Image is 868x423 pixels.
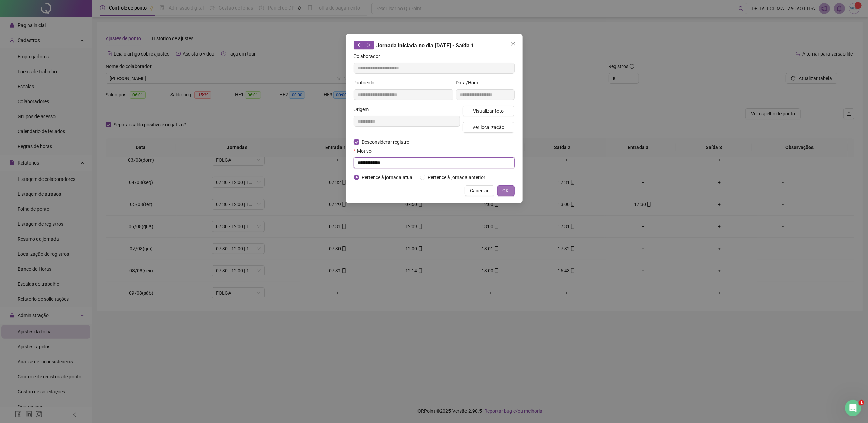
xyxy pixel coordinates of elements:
span: Visualizar foto [473,107,504,115]
button: Close [508,38,519,49]
span: Ver localização [472,124,504,131]
label: Colaborador [354,52,385,60]
label: Protocolo [354,79,379,87]
label: Motivo [354,147,376,155]
span: left [357,43,361,47]
span: Desconsiderar registro [359,138,412,146]
button: right [364,41,374,49]
span: 1 [859,400,864,405]
label: Origem [354,106,374,113]
span: close [510,41,516,46]
span: Cancelar [470,187,489,194]
span: Pertence à jornada anterior [425,174,488,181]
button: left [354,41,364,49]
button: Visualizar foto [463,106,515,116]
span: Pertence à jornada atual [359,174,416,181]
button: Cancelar [465,185,494,196]
span: right [366,43,371,47]
button: OK [497,185,515,196]
button: Ver localização [463,122,515,133]
iframe: Intercom live chat [845,400,861,416]
span: OK [503,187,509,194]
label: Data/Hora [456,79,483,87]
div: Jornada iniciada no dia [DATE] - Saída 1 [354,41,515,50]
